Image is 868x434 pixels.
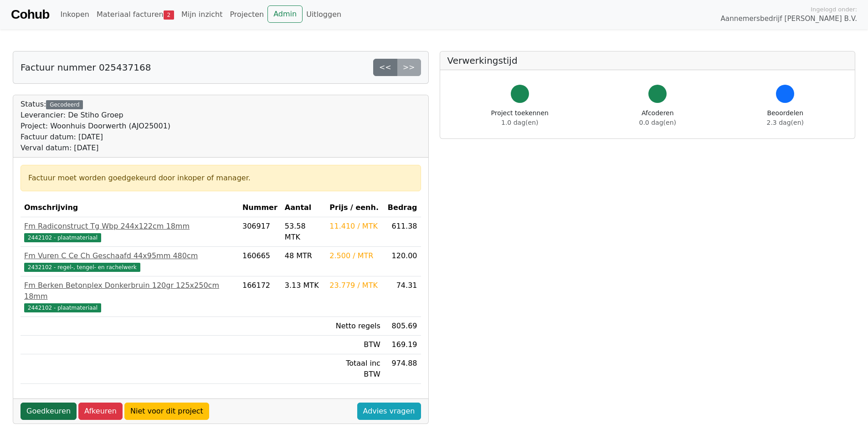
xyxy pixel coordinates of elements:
[24,221,235,232] div: Fm Radiconstruct Tg Wbp 244x122cm 18mm
[164,10,174,20] span: 2
[178,5,226,24] a: Mijn inzicht
[56,5,92,24] a: Inkopen
[21,110,170,121] div: Leverancier: De Stiho Groep
[239,247,281,276] td: 160665
[326,336,384,354] td: BTW
[239,217,281,247] td: 306917
[384,276,421,317] td: 74.31
[21,143,170,153] div: Verval datum: [DATE]
[21,121,170,132] div: Project: Woonhuis Doorwerth (AJO25001)
[24,280,235,313] a: Fm Berken Betonplex Donkerbruin 120gr 125x250cm 18mm2442102 - plaatmateriaal
[384,217,421,247] td: 611.38
[384,247,421,276] td: 120.00
[46,100,83,109] div: Gecodeerd
[24,263,140,272] span: 2432102 - regel-, tengel- en rachelwerk
[303,5,345,24] a: Uitloggen
[329,280,380,291] div: 23.779 / MTK
[78,403,123,420] a: Afkeuren
[767,119,804,126] span: 2.3 dag(en)
[384,199,421,217] th: Bedrag
[24,303,101,312] span: 2442102 - plaatmateriaal
[24,233,101,242] span: 2442102 - plaatmateriaal
[357,403,421,420] a: Advies vragen
[639,119,676,126] span: 0.0 dag(en)
[447,55,848,66] h5: Verwerkingstijd
[24,250,235,261] div: Fm Vuren C Ce Ch Geschaafd 44x95mm 480cm
[720,14,857,24] span: Aannemersbedrijf [PERSON_NAME] B.V.
[384,317,421,336] td: 805.69
[285,250,322,261] div: 48 MTR
[281,199,326,217] th: Aantal
[329,250,380,261] div: 2.500 / MTR
[384,354,421,384] td: 974.88
[24,221,235,243] a: Fm Radiconstruct Tg Wbp 244x122cm 18mm2442102 - plaatmateriaal
[21,199,239,217] th: Omschrijving
[767,108,804,128] div: Beoordelen
[285,221,322,243] div: 53.58 MTK
[326,199,384,217] th: Prijs / eenh.
[373,59,397,76] a: <<
[93,5,178,24] a: Materiaal facturen2
[501,119,538,126] span: 1.0 dag(en)
[326,317,384,336] td: Netto regels
[11,4,49,26] a: Cohub
[384,336,421,354] td: 169.19
[124,403,209,420] a: Niet voor dit project
[491,108,549,128] div: Project toekennen
[285,280,322,291] div: 3.13 MTK
[21,132,170,143] div: Factuur datum: [DATE]
[24,280,235,302] div: Fm Berken Betonplex Donkerbruin 120gr 125x250cm 18mm
[21,99,170,153] div: Status:
[239,199,281,217] th: Nummer
[21,403,77,420] a: Goedkeuren
[329,221,380,232] div: 11.410 / MTK
[21,62,151,73] h5: Factuur nummer 025437168
[326,354,384,384] td: Totaal inc BTW
[811,5,857,14] span: Ingelogd onder:
[639,108,676,128] div: Afcoderen
[226,5,267,24] a: Projecten
[267,5,303,23] a: Admin
[24,250,235,272] a: Fm Vuren C Ce Ch Geschaafd 44x95mm 480cm2432102 - regel-, tengel- en rachelwerk
[28,173,413,184] div: Factuur moet worden goedgekeurd door inkoper of manager.
[239,276,281,317] td: 166172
